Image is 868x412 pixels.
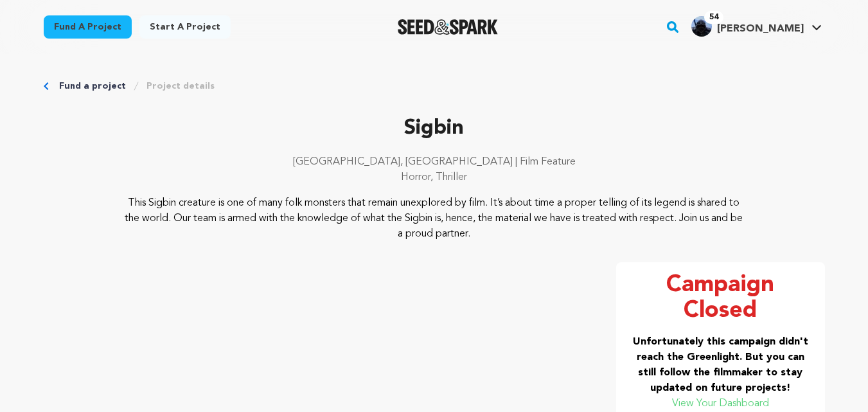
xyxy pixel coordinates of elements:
[689,13,824,40] span: Direk R.'s Profile
[44,80,825,93] div: Breadcrumb
[704,11,723,24] span: 54
[44,154,825,170] p: [GEOGRAPHIC_DATA], [GEOGRAPHIC_DATA] | Film Feature
[139,15,231,39] a: Start a project
[632,334,810,396] h3: Unfortunately this campaign didn't reach the Greenlight. But you can still follow the filmmaker t...
[691,16,712,37] img: 828d91098be1fe6c.jpg
[121,195,747,242] p: This Sigbin creature is one of many folk monsters that remain unexplored by film. It’s about time...
[44,113,825,144] p: Sigbin
[398,19,499,35] a: Seed&Spark Homepage
[44,15,132,39] a: Fund a project
[691,16,804,37] div: Direk R.'s Profile
[717,24,804,34] span: [PERSON_NAME]
[44,170,825,185] p: Horror, Thriller
[146,80,215,93] a: Project details
[59,80,126,93] a: Fund a project
[398,19,499,35] img: Seed&Spark Logo Dark Mode
[632,273,810,324] p: Campaign Closed
[672,399,769,409] a: View Your Dashboard
[689,13,824,37] a: Direk R.'s Profile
